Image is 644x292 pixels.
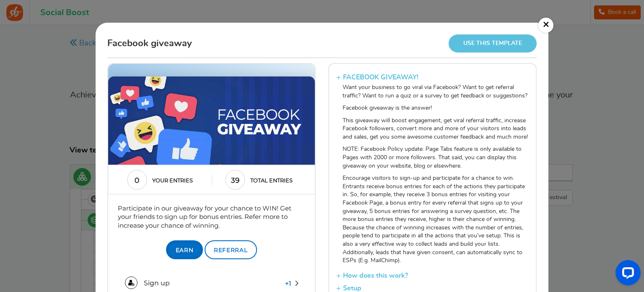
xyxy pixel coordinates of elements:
strong: 39 [117,113,137,120]
strong: 0 [19,113,39,120]
h3: FACEBOOK GIVEAWAY! [336,71,529,84]
a: Use this template [449,34,537,53]
span: Earn [68,183,86,189]
h1: Facebook giveaway [107,39,192,48]
iframe: LiveChat chat widget [609,257,644,292]
em: Your entries [44,114,85,120]
h3: How does this work? [336,269,529,282]
p: Facebook giveaway is the answer! [343,104,529,113]
p: Encourage visitors to sign-up and participate for a chance to win. Entrants receive bonus entries... [343,174,529,265]
p: Want your business to go viral via Facebook? Want to get referral traffic? Want to run a quiz or ... [343,84,529,100]
span: Referral [106,183,139,189]
p: NOTE: Facebook Policy update: Page Tabs feature is only available to Pages with 2000 or more foll... [343,145,529,170]
a: × [538,18,553,33]
em: Total entries [142,114,184,120]
div: Participate in our giveaway for your chance to WIN! Get your friends to sign up for bonus entries... [10,140,197,166]
p: This giveaway will boost engagement, get viral referral traffic, increase Facebook followers, con... [343,117,529,142]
